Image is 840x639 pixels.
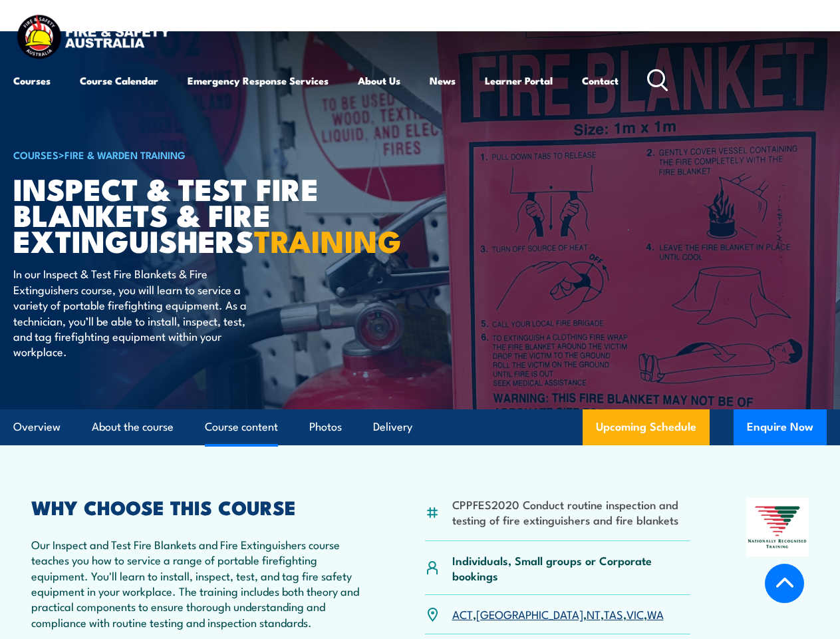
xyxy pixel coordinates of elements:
[627,606,644,622] a: VIC
[188,65,329,97] a: Emergency Response Services
[80,65,158,97] a: Course Calendar
[13,266,256,359] p: In our Inspect & Test Fire Blankets & Fire Extinguishers course, you will learn to service a vari...
[647,606,664,622] a: WA
[452,606,473,622] a: ACT
[587,606,601,622] a: NT
[309,409,342,445] a: Photos
[430,65,456,97] a: News
[31,498,368,515] h2: WHY CHOOSE THIS COURSE
[13,146,342,162] h6: >
[746,498,809,557] img: Nationally Recognised Training logo.
[65,147,186,162] a: Fire & Warden Training
[583,409,710,445] a: Upcoming Schedule
[13,409,61,445] a: Overview
[205,409,278,445] a: Course content
[31,536,368,630] p: Our Inspect and Test Fire Blankets and Fire Extinguishers course teaches you how to service a ran...
[582,65,619,97] a: Contact
[13,65,51,97] a: Courses
[13,175,342,253] h1: Inspect & Test Fire Blankets & Fire Extinguishers
[734,409,827,445] button: Enquire Now
[604,606,623,622] a: TAS
[92,409,174,445] a: About the course
[476,606,583,622] a: [GEOGRAPHIC_DATA]
[358,65,400,97] a: About Us
[452,497,690,528] li: CPPFES2020 Conduct routine inspection and testing of fire extinguishers and fire blankets
[373,409,412,445] a: Delivery
[13,147,59,162] a: COURSES
[452,606,664,622] p: , , , , ,
[452,552,690,584] p: Individuals, Small groups or Corporate bookings
[254,217,402,263] strong: TRAINING
[485,65,553,97] a: Learner Portal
